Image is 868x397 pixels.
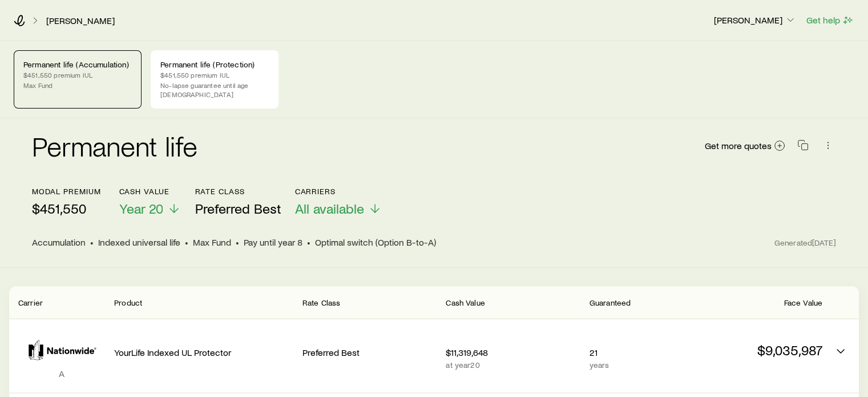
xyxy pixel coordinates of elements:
[315,236,436,248] span: Optimal switch (Option B-to-A)
[14,50,142,109] a: Permanent life (Accumulation)$451,550 premium IULMax Fund
[774,238,836,248] span: Generated
[812,238,836,248] span: [DATE]
[195,187,281,217] button: Rate ClassPreferred Best
[714,14,796,26] p: [PERSON_NAME]
[704,139,786,153] a: Get more quotes
[244,236,302,248] span: Pay until year 8
[98,236,180,248] span: Indexed universal life
[446,347,580,358] p: $11,319,648
[195,200,281,216] span: Preferred Best
[590,298,631,307] span: Guaranteed
[713,14,797,27] button: [PERSON_NAME]
[195,187,281,196] p: Rate Class
[302,347,437,358] p: Preferred Best
[23,70,132,79] p: $451,550 premium IUL
[590,347,679,358] p: 21
[590,360,679,370] p: years
[32,200,100,216] p: $451,550
[119,187,181,196] p: Cash Value
[294,200,364,216] span: All available
[784,298,822,307] span: Face Value
[46,15,115,26] a: [PERSON_NAME]
[185,236,188,248] span: •
[18,368,105,379] p: A
[160,60,269,69] p: Permanent life (Protection)
[90,236,94,248] span: •
[151,50,278,109] a: Permanent life (Protection)$451,550 premium IULNo-lapse guarantee until age [DEMOGRAPHIC_DATA]
[119,187,181,217] button: Cash ValueYear 20
[119,200,163,216] span: Year 20
[193,236,231,248] span: Max Fund
[236,236,239,248] span: •
[294,187,382,196] p: Carriers
[160,70,269,79] p: $451,550 premium IUL
[114,298,142,307] span: Product
[32,187,100,196] p: modal premium
[705,141,772,150] span: Get more quotes
[32,132,197,159] h2: Permanent life
[302,298,341,307] span: Rate Class
[114,347,293,358] p: YourLife Indexed UL Protector
[18,298,43,307] span: Carrier
[446,298,485,307] span: Cash Value
[294,187,382,217] button: CarriersAll available
[32,236,86,248] span: Accumulation
[23,60,132,69] p: Permanent life (Accumulation)
[23,81,132,90] p: Max Fund
[688,342,822,358] p: $9,035,987
[446,360,580,370] p: at year 20
[160,81,269,99] p: No-lapse guarantee until age [DEMOGRAPHIC_DATA]
[806,14,854,27] button: Get help
[307,236,310,248] span: •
